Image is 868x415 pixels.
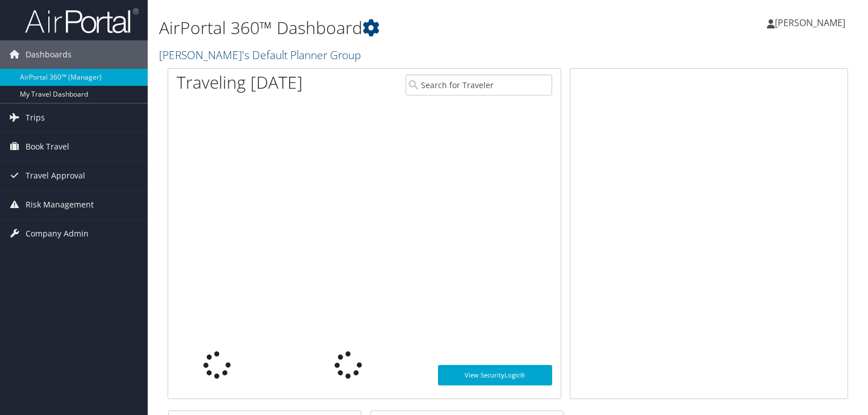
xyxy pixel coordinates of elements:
[25,7,139,34] img: airportal-logo.png
[26,161,85,190] span: Travel Approval
[438,365,552,385] a: View SecurityLogic®
[26,190,94,219] span: Risk Management
[26,219,89,248] span: Company Admin
[775,16,845,29] span: [PERSON_NAME]
[159,47,364,63] a: [PERSON_NAME]'s Default Planner Group
[177,70,303,94] h1: Traveling [DATE]
[26,132,69,161] span: Book Travel
[159,16,624,40] h1: AirPortal 360™ Dashboard
[406,74,552,96] input: Search for Traveler
[767,6,857,40] a: [PERSON_NAME]
[26,103,45,132] span: Trips
[26,40,72,69] span: Dashboards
